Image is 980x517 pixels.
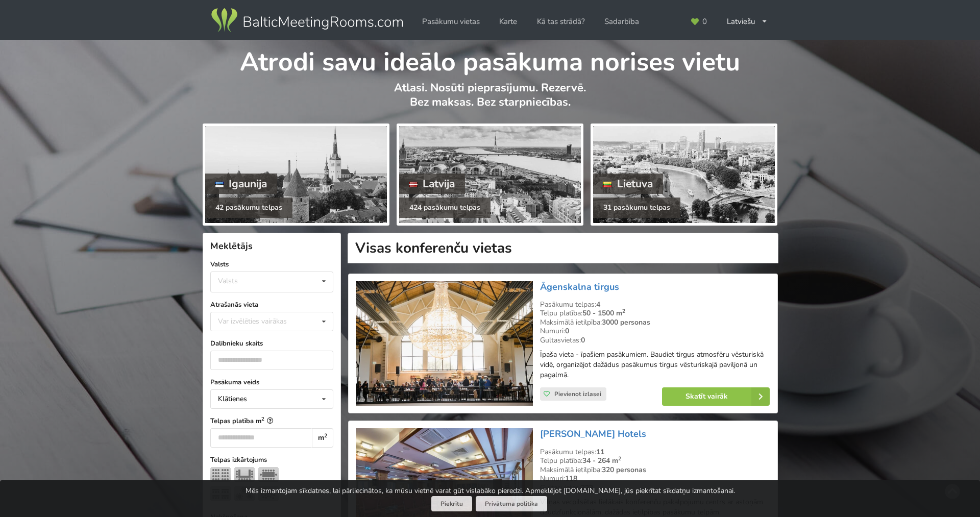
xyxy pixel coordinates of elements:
[591,124,777,226] a: Lietuva 31 pasākumu telpas
[597,12,646,32] a: Sadarbība
[702,18,707,26] span: 0
[554,390,601,398] span: Pievienot izlasei
[203,124,389,226] a: Igaunija 42 pasākumu telpas
[261,415,264,422] sup: 2
[476,496,547,512] a: Privātuma politika
[210,455,333,465] label: Telpas izkārtojums
[540,465,770,475] div: Maksimālā ietilpība:
[210,416,333,426] label: Telpas platība m
[312,428,333,448] div: m
[540,456,770,465] div: Telpu platība:
[593,174,663,194] div: Lietuva
[565,474,577,483] strong: 118
[596,300,600,309] strong: 4
[540,300,770,309] div: Pasākumu telpas:
[540,428,646,440] a: [PERSON_NAME] Hotels
[662,387,770,406] a: Skatīt vairāk
[205,198,292,218] div: 42 pasākumu telpas
[593,198,680,218] div: 31 pasākumu telpas
[596,447,604,457] strong: 11
[356,281,533,406] img: Neierastas vietas | Rīga | Āgenskalna tirgus
[218,396,247,403] div: Klātienes
[720,12,775,32] div: Latviešu
[397,124,583,226] a: Latvija 424 pasākumu telpas
[492,12,524,32] a: Karte
[205,174,278,194] div: Igaunija
[618,455,621,462] sup: 2
[399,174,465,194] div: Latvija
[540,474,770,483] div: Numuri:
[581,335,585,345] strong: 0
[415,12,487,32] a: Pasākumu vietas
[203,40,778,79] h1: Atrodi savu ideālo pasākuma norises vietu
[530,12,592,32] a: Kā tas strādā?
[234,467,255,482] img: U-Veids
[582,456,621,465] strong: 34 - 264 m
[540,309,770,318] div: Telpu platība:
[622,307,625,315] sup: 2
[203,81,778,120] p: Atlasi. Nosūti pieprasījumu. Rezervē. Bez maksas. Bez starpniecības.
[602,465,646,475] strong: 320 personas
[210,377,333,387] label: Pasākuma veids
[210,300,333,310] label: Atrašanās vieta
[540,281,619,293] a: Āgenskalna tirgus
[324,432,327,439] sup: 2
[215,315,310,327] div: Var izvēlēties vairākas
[540,350,770,380] p: Īpaša vieta - īpašiem pasākumiem. Baudiet tirgus atmosfēru vēsturiskā vidē, organizējot dažādus p...
[582,308,625,318] strong: 50 - 1500 m
[348,233,778,263] h1: Visas konferenču vietas
[431,496,472,512] button: Piekrītu
[209,6,405,35] img: Baltic Meeting Rooms
[540,327,770,336] div: Numuri:
[540,336,770,345] div: Gultasvietas:
[565,326,569,336] strong: 0
[540,448,770,457] div: Pasākumu telpas:
[218,277,238,285] div: Valsts
[210,467,231,482] img: Teātris
[258,467,279,482] img: Sapulce
[210,240,253,252] span: Meklētājs
[210,338,333,349] label: Dalībnieku skaits
[399,198,491,218] div: 424 pasākumu telpas
[602,317,650,327] strong: 3000 personas
[210,259,333,269] label: Valsts
[540,318,770,327] div: Maksimālā ietilpība:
